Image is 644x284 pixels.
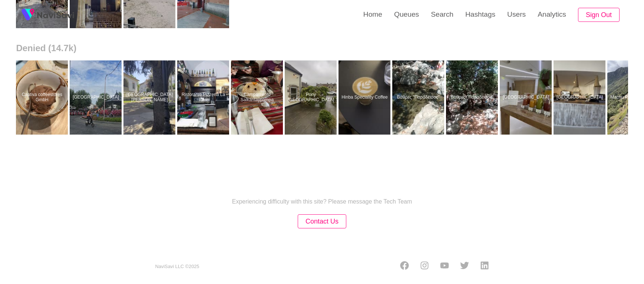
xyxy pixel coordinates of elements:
a: [GEOGRAPHIC_DATA]Higueron Hotel Malaga [554,60,607,135]
button: Contact Us [298,214,346,229]
a: Campamento SalkantaypampaCampamento Salkantaypampa [231,60,285,135]
a: Βάθρες "Παράδεισος"Βάθρες "Παράδεισος" [446,60,500,135]
small: NaviSavi LLC © 2025 [155,264,199,270]
a: Captiva coffeestores GmbHCaptiva coffeestores GmbH [16,60,70,135]
a: Contact Us [298,218,346,225]
a: Βάθρες "Παράδεισος"Βάθρες "Παράδεισος" [392,60,446,135]
a: LinkedIn [480,261,489,272]
a: Instagram [420,261,429,272]
p: Experiencing difficulty with this site? Please message the Tech Team [232,198,412,205]
img: fireSpot [19,6,37,24]
a: Pony [GEOGRAPHIC_DATA]Pony Chew Valley [285,60,338,135]
a: Facebook [400,261,409,272]
a: Ristorante Pizzeria La TorreRistorante Pizzeria La Torre [177,60,231,135]
a: [GEOGRAPHIC_DATA]Zandvoort Beach [70,60,123,135]
h2: Denied (14.7k) [16,43,628,53]
a: Hinba Speciality CoffeeHinba Speciality Coffee [338,60,392,135]
a: Youtube [440,261,449,272]
img: fireSpot [37,11,74,19]
a: [GEOGRAPHIC_DATA][PERSON_NAME]Casa-Museu Bissaya Barreto [123,60,177,135]
a: [GEOGRAPHIC_DATA]Higueron Hotel Malaga [500,60,554,135]
a: Twitter [460,261,469,272]
button: Sign Out [578,8,620,22]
